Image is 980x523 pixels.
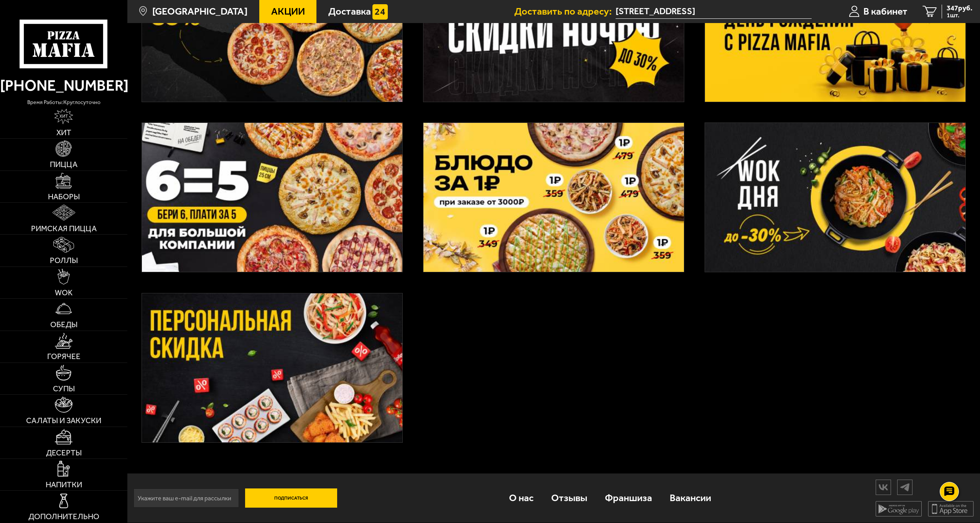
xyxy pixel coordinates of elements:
[898,480,912,494] img: tg
[50,321,77,328] span: Обеды
[50,257,78,264] span: Роллы
[28,513,99,520] span: Дополнительно
[50,161,77,168] span: Пицца
[271,7,305,17] span: Акции
[947,12,972,18] span: 1 шт.
[55,289,72,296] span: WOK
[616,5,812,19] input: Ваш адрес доставки
[661,482,720,515] a: Вакансии
[328,7,371,17] span: Доставка
[514,7,616,17] span: Доставить по адресу:
[46,481,82,488] span: Напитки
[372,4,388,20] img: 15daf4d41897b9f0e9f617042186c801.svg
[616,5,812,19] span: проспект Испытателей, 31к1
[245,488,337,508] button: Подписаться
[31,225,97,232] span: Римская пицца
[26,417,101,424] span: Салаты и закуски
[876,480,891,494] img: vk
[47,353,81,360] span: Горячее
[947,5,972,12] span: 347 руб.
[863,7,908,17] span: В кабинет
[542,482,596,515] a: Отзывы
[53,385,75,392] span: Супы
[133,488,239,508] input: Укажите ваш e-mail для рассылки
[596,482,661,515] a: Франшиза
[152,7,247,17] span: [GEOGRAPHIC_DATA]
[500,482,542,515] a: О нас
[48,193,80,200] span: Наборы
[46,449,82,457] span: Десерты
[56,129,71,136] span: Хит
